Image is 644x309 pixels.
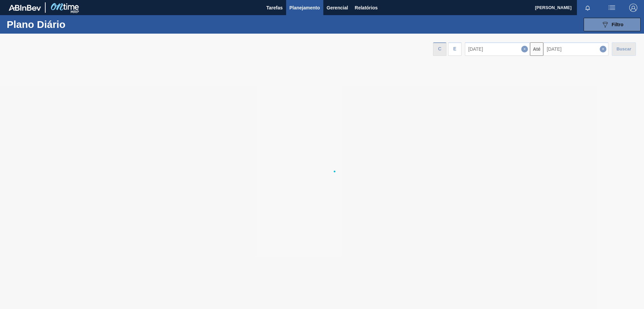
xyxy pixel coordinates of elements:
img: Logout [629,4,637,12]
span: Filtro [612,22,624,27]
span: Relatórios [355,4,378,12]
span: Gerencial [327,4,348,12]
span: Tarefas [266,4,283,12]
img: userActions [608,4,616,12]
img: TNhmsLtSVTkK8tSr43FrP2fwEKptu5GPRR3wAAAABJRU5ErkJggg== [9,5,41,11]
span: Planejamento [289,4,320,12]
button: Notificações [577,3,598,12]
button: Filtro [584,18,641,31]
h1: Plano Diário [7,21,124,28]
